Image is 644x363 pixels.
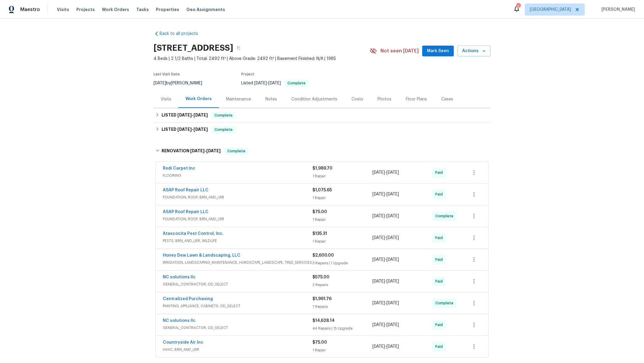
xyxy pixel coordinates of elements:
span: FOUNDATION, ROOF, BRN_AND_LRR [163,216,312,222]
span: Complete [212,112,235,118]
span: Complete [435,300,456,306]
span: [DATE] [372,301,385,305]
span: 4 Beds | 2 1/2 Baths | Total: 2492 ft² | Above Grade: 2492 ft² | Basement Finished: N/A | 1985 [154,56,370,62]
span: $14,628.14 [312,319,335,323]
span: - [372,213,399,219]
div: 2 [516,4,520,10]
a: Redi Carpet Inc [163,166,195,170]
div: 3 Repairs | 1 Upgrade [312,260,372,266]
span: - [372,170,399,176]
span: [DATE] [193,113,208,117]
span: Paid [435,170,445,176]
span: - [177,113,208,117]
span: [DATE] [372,323,385,327]
a: NC solutions llc [163,275,196,279]
span: [DATE] [177,127,192,131]
span: [PERSON_NAME] [599,7,635,13]
span: - [254,81,281,85]
span: [DATE] [386,192,399,196]
span: [DATE] [190,149,205,153]
span: [DATE] [372,279,385,283]
div: 1 Repair [312,217,372,223]
a: Centralized Purchasing [163,297,213,301]
span: [DATE] [372,214,385,218]
span: Tasks [136,7,149,12]
div: by [PERSON_NAME] [154,80,209,87]
a: NC solutions llc [163,319,196,323]
span: Projects [76,7,95,13]
a: ASAP Roof Repair LLC [163,210,208,214]
span: HVAC, BRN_AND_LRR [163,347,312,353]
h6: RENOVATION [162,148,221,155]
span: Listed [241,81,309,85]
span: - [190,149,221,153]
span: Paid [435,344,445,350]
span: [DATE] [372,236,385,240]
span: $1,989.70 [312,166,332,170]
span: Mark Seen [427,47,449,55]
div: 1 Repair [312,173,372,179]
div: 1 Repair [312,195,372,201]
span: [DATE] [386,257,399,262]
div: Notes [265,96,277,102]
span: Paid [435,235,445,241]
span: GENERAL_CONTRACTOR, OD_SELECT [163,325,312,331]
span: [GEOGRAPHIC_DATA] [530,7,571,13]
span: [DATE] [386,279,399,283]
span: [DATE] [372,192,385,196]
span: [DATE] [254,81,267,85]
span: Complete [212,127,235,133]
button: Actions [457,46,490,57]
span: - [372,257,399,263]
span: [DATE] [268,81,281,85]
span: $1,991.76 [312,297,332,301]
a: Countryside Air Inc [163,340,203,345]
span: [DATE] [386,170,399,175]
span: $135.31 [312,232,327,236]
span: [DATE] [386,323,399,327]
div: 44 Repairs | 15 Upgrade [312,325,372,331]
span: Actions [462,47,486,55]
div: 7 Repairs [312,304,372,310]
span: - [372,300,399,306]
span: Paid [435,191,445,197]
div: Photos [377,96,391,102]
a: Back to all projects [154,31,211,37]
span: [DATE] [177,113,192,117]
button: Mark Seen [422,46,454,57]
a: Atascocita Pest Control, Inc. [163,232,224,236]
span: - [372,235,399,241]
span: [DATE] [372,257,385,262]
span: Complete [285,81,308,85]
div: RENOVATION [DATE]-[DATE]Complete [154,142,490,161]
div: LISTED [DATE]-[DATE]Complete [154,122,490,137]
span: [DATE] [206,149,221,153]
span: Project [241,72,254,76]
div: Maintenance [226,96,251,102]
span: FOUNDATION, ROOF, BRN_AND_LRR [163,194,312,200]
span: [DATE] [154,81,166,85]
div: 2 Repairs [312,282,372,288]
span: Work Orders [102,7,129,13]
span: Visits [57,7,69,13]
span: Not seen [DATE] [380,48,419,54]
div: Costs [352,96,363,102]
span: [DATE] [386,301,399,305]
span: - [177,127,208,131]
div: Floor Plans [406,96,427,102]
div: Cases [441,96,453,102]
h2: [STREET_ADDRESS] [154,45,233,51]
span: $575.00 [312,275,329,279]
span: $2,600.00 [312,253,334,257]
span: $75.00 [312,340,327,345]
span: [DATE] [386,345,399,349]
span: Maestro [20,7,40,13]
a: ASAP Roof Repair LLC [163,188,208,192]
span: Complete [435,213,456,219]
span: Paid [435,257,445,263]
span: [DATE] [386,214,399,218]
span: IRRIGATION, LANDSCAPING_MAINTENANCE, HARDSCAPE_LANDSCAPE, TREE_SERVICES [163,260,312,266]
div: 1 Repair [312,347,372,353]
span: - [372,191,399,197]
span: [DATE] [372,170,385,175]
